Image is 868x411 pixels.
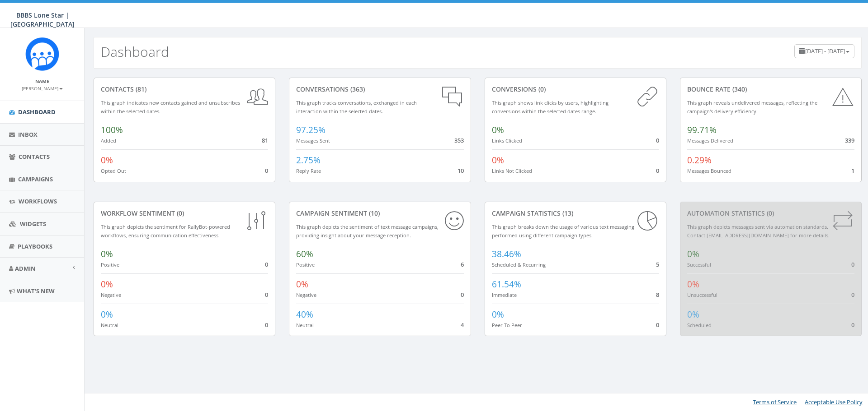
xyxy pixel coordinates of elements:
small: This graph depicts the sentiment of text message campaigns, providing insight about your message ... [296,223,439,239]
span: 61.54% [492,278,521,290]
span: Contacts [19,152,50,161]
small: This graph shows link clicks by users, highlighting conversions within the selected dates range. [492,99,609,115]
span: Widgets [20,220,46,228]
div: Campaign Statistics [492,209,659,218]
small: Added [101,137,116,144]
span: 0% [492,309,504,320]
span: 0% [687,309,699,320]
small: Scheduled [687,322,712,328]
small: Messages Sent [296,137,330,144]
span: 339 [845,136,854,144]
span: 0 [265,291,268,299]
span: 0% [687,248,699,260]
small: Messages Bounced [687,167,731,174]
h2: Dashboard [101,44,169,59]
span: 0% [101,278,113,290]
span: 81 [262,136,268,144]
span: 0 [656,166,659,175]
a: Acceptable Use Policy [805,398,863,406]
span: 0.29% [687,154,712,166]
span: 5 [656,260,659,268]
div: Automation Statistics [687,209,854,218]
small: Scheduled & Recurring [492,261,546,268]
small: This graph depicts the sentiment for RallyBot-powered workflows, ensuring communication effective... [101,223,230,239]
span: 4 [461,321,464,329]
small: Neutral [296,322,314,328]
small: Immediate [492,291,517,298]
div: Bounce Rate [687,85,854,94]
span: (0) [537,85,546,93]
span: Admin [15,264,36,272]
small: Messages Delivered [687,137,733,144]
span: 0 [656,321,659,329]
small: This graph reveals undelivered messages, reflecting the campaign's delivery efficiency. [687,99,817,115]
span: 6 [461,260,464,268]
span: Campaigns [18,175,53,183]
span: 0% [492,154,504,166]
span: 0 [656,136,659,144]
span: 353 [454,136,464,144]
small: Reply Rate [296,167,321,174]
span: 97.25% [296,124,325,136]
span: (0) [175,209,184,217]
span: [DATE] - [DATE] [805,47,845,55]
small: Name [35,78,49,84]
small: Unsuccessful [687,291,717,298]
small: Links Clicked [492,137,522,144]
small: This graph indicates new contacts gained and unsubscribes within the selected dates. [101,99,240,115]
div: Campaign Sentiment [296,209,463,218]
small: Links Not Clicked [492,167,532,174]
small: Neutral [101,322,118,328]
span: Workflows [19,197,57,205]
small: This graph breaks down the usage of various text messaging performed using different campaign types. [492,223,634,239]
small: This graph depicts messages sent via automation standards. Contact [EMAIL_ADDRESS][DOMAIN_NAME] f... [687,223,830,239]
a: Terms of Service [753,398,797,406]
small: Successful [687,261,711,268]
small: Negative [101,291,121,298]
span: 0 [461,291,464,299]
span: 0% [296,278,308,290]
a: [PERSON_NAME] [22,84,63,92]
small: [PERSON_NAME] [22,85,63,92]
span: (13) [561,209,573,217]
div: conversations [296,85,463,94]
span: (10) [367,209,380,217]
span: Playbooks [18,242,52,250]
small: This graph tracks conversations, exchanged in each interaction within the selected dates. [296,99,417,115]
span: 0% [687,278,699,290]
span: 99.71% [687,124,717,136]
span: Dashboard [18,108,56,116]
span: 0 [851,260,854,268]
span: 0 [265,166,268,175]
span: 10 [458,166,464,175]
span: BBBS Lone Star | [GEOGRAPHIC_DATA] [10,11,75,28]
span: 60% [296,248,313,260]
span: 40% [296,309,313,320]
span: 38.46% [492,248,521,260]
span: 0% [101,309,113,320]
small: Negative [296,291,316,298]
small: Positive [101,261,119,268]
span: 8 [656,291,659,299]
span: 0% [492,124,504,136]
small: Opted Out [101,167,126,174]
span: 0 [851,321,854,329]
span: 0 [265,321,268,329]
span: (340) [731,85,747,93]
span: 100% [101,124,123,136]
div: contacts [101,85,268,94]
div: Workflow Sentiment [101,209,268,218]
small: Positive [296,261,315,268]
span: Inbox [18,130,38,139]
span: 1 [851,166,854,175]
span: 2.75% [296,154,321,166]
span: 0% [101,248,113,260]
small: Peer To Peer [492,322,522,328]
div: conversions [492,85,659,94]
span: (81) [134,85,146,93]
span: 0% [101,154,113,166]
span: What's New [17,287,55,295]
span: 0 [265,260,268,268]
span: (0) [765,209,774,217]
img: Rally_Corp_Icon_1.png [25,37,59,71]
